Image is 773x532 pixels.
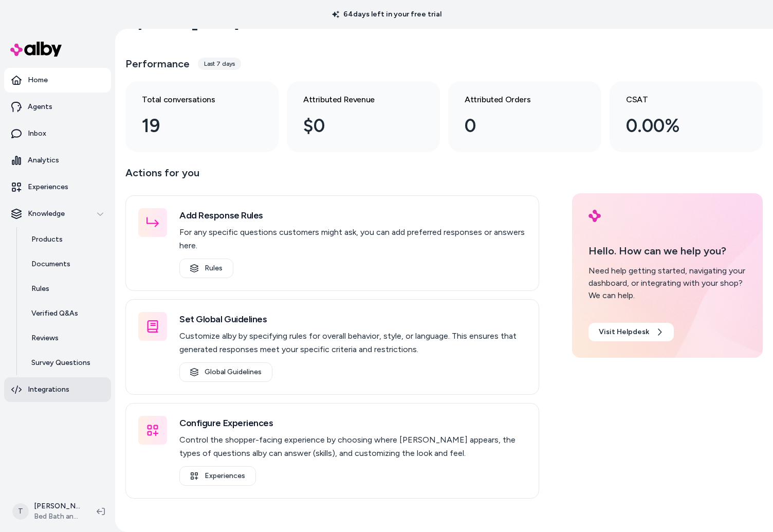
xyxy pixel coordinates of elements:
[6,495,88,528] button: T[PERSON_NAME]Bed Bath and Beyond
[588,243,746,259] p: Hello. How can we help you?
[21,277,111,301] a: Rules
[21,252,111,277] a: Documents
[287,81,440,152] a: Attributed Revenue $0
[610,81,763,152] a: CSAT 0.00%
[31,234,63,245] p: Products
[28,102,52,112] p: Agents
[303,94,407,106] h3: Attributed Revenue
[34,511,80,522] span: Bed Bath and Beyond
[12,503,29,520] span: T
[198,58,241,70] div: Last 7 days
[4,95,111,119] a: Agents
[4,68,111,93] a: Home
[125,164,539,189] p: Actions for you
[28,75,48,85] p: Home
[28,155,59,166] p: Analytics
[179,226,526,252] p: For any specific questions customers might ask, you can add preferred responses or answers here.
[125,57,190,71] h3: Performance
[179,329,526,356] p: Customize alby by specifying rules for overall behavior, style, or language. This ensures that ge...
[179,362,272,382] a: Global Guidelines
[28,209,65,219] p: Knowledge
[21,326,111,351] a: Reviews
[448,81,601,152] a: Attributed Orders 0
[31,333,59,343] p: Reviews
[21,351,111,375] a: Survey Questions
[10,42,62,57] img: alby Logo
[28,384,69,395] p: Integrations
[179,208,526,223] h3: Add Response Rules
[179,416,526,430] h3: Configure Experiences
[34,501,80,511] p: [PERSON_NAME]
[4,148,111,173] a: Analytics
[142,94,246,106] h3: Total conversations
[465,112,568,140] div: 0
[179,312,526,326] h3: Set Global Guidelines
[4,201,111,226] button: Knowledge
[125,81,279,152] a: Total conversations 19
[31,358,90,368] p: Survey Questions
[4,121,111,146] a: Inbox
[179,259,233,278] a: Rules
[28,129,46,139] p: Inbox
[31,308,78,319] p: Verified Q&As
[21,227,111,252] a: Products
[4,175,111,199] a: Experiences
[626,94,730,106] h3: CSAT
[588,265,746,302] div: Need help getting started, navigating your dashboard, or integrating with your shop? We can help.
[31,284,49,294] p: Rules
[142,112,246,140] div: 19
[588,210,601,222] img: alby Logo
[326,9,448,20] p: 64 days left in your free trial
[31,259,70,269] p: Documents
[4,377,111,402] a: Integrations
[465,94,568,106] h3: Attributed Orders
[303,112,407,140] div: $0
[626,112,730,140] div: 0.00%
[28,182,68,192] p: Experiences
[179,433,526,460] p: Control the shopper-facing experience by choosing where [PERSON_NAME] appears, the types of quest...
[21,301,111,326] a: Verified Q&As
[179,466,256,486] a: Experiences
[588,323,674,341] a: Visit Helpdesk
